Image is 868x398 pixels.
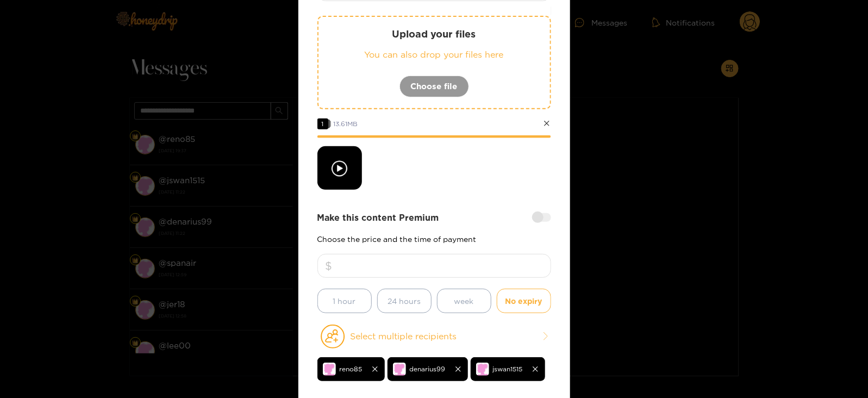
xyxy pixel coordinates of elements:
[340,28,528,40] p: Upload your files
[317,289,372,313] button: 1 hour
[399,76,469,97] button: Choose file
[454,295,474,307] span: week
[505,295,542,307] span: No expiry
[476,363,489,376] img: no-avatar.png
[437,289,491,313] button: week
[323,363,336,376] img: no-avatar.png
[333,295,356,307] span: 1 hour
[317,119,328,129] span: 1
[388,295,421,307] span: 24 hours
[317,212,439,224] strong: Make this content Premium
[377,289,432,313] button: 24 hours
[493,363,523,375] span: jswan1515
[317,324,551,349] button: Select multiple recipients
[334,120,358,127] span: 13.61 MB
[410,363,446,375] span: denarius99
[497,289,551,313] button: No expiry
[340,363,363,375] span: reno85
[340,48,528,61] p: You can also drop your files here
[393,363,406,376] img: no-avatar.png
[317,235,551,243] p: Choose the price and the time of payment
